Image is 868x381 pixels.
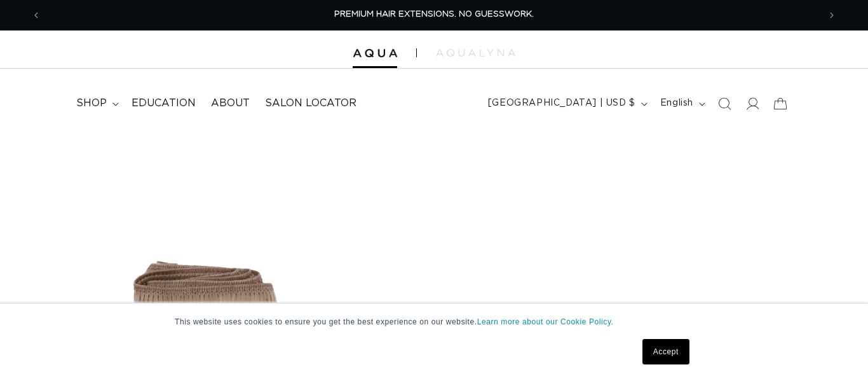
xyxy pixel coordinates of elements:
[353,49,397,58] img: Aqua Hair Extensions
[211,97,250,110] span: About
[334,10,534,18] span: PREMIUM HAIR EXTENSIONS. NO GUESSWORK.
[653,92,710,116] button: English
[265,97,356,110] span: Salon Locator
[436,49,515,57] img: aqualyna.com
[69,89,124,118] summary: shop
[642,339,689,364] a: Accept
[480,92,653,116] button: [GEOGRAPHIC_DATA] | USD $
[124,89,203,118] a: Education
[488,97,635,110] span: [GEOGRAPHIC_DATA] | USD $
[175,316,693,328] p: This website uses cookies to ensure you get the best experience on our website.
[22,3,50,27] button: Previous announcement
[132,97,196,110] span: Education
[477,317,614,326] a: Learn more about our Cookie Policy.
[76,97,107,110] span: shop
[203,89,257,118] a: About
[818,3,846,27] button: Next announcement
[257,89,364,118] a: Salon Locator
[710,90,738,118] summary: Search
[660,97,693,110] span: English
